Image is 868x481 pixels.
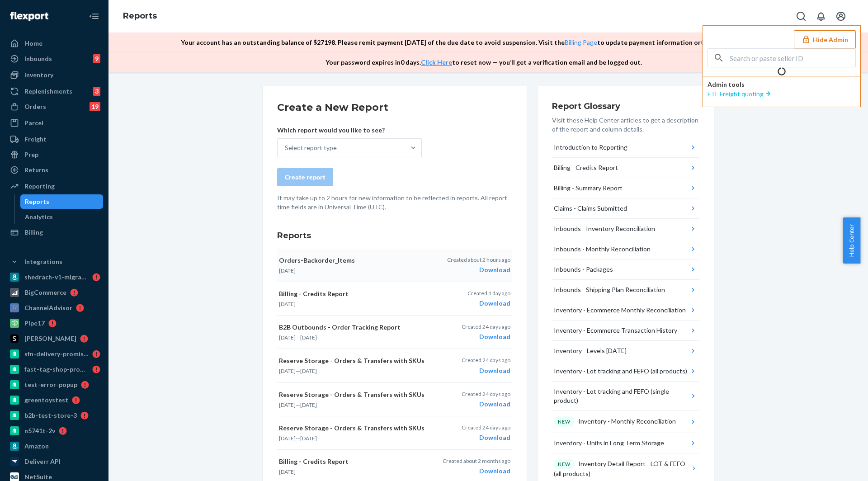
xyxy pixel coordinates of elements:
[558,461,571,468] p: NEW
[279,256,432,265] p: Orders-Backorder_Items
[279,401,432,409] p: —
[5,225,103,240] a: Billing
[701,38,749,46] a: Contact Support
[554,367,687,376] div: Inventory - Lot tracking and FEFO (all products)
[462,390,510,398] p: Created 24 days ago
[552,198,699,219] button: Claims - Claims Submitted
[24,411,77,420] div: b2b-test-store-3
[565,38,597,46] a: Billing Page
[277,383,512,416] button: Reserve Storage - Orders & Transfers with SKUs[DATE]—[DATE]Created 24 days agoDownload
[24,87,72,96] div: Replenishments
[279,468,296,475] time: [DATE]
[24,71,53,80] div: Inventory
[443,467,510,476] div: Download
[5,301,103,315] a: ChannelAdvisor
[462,433,510,442] div: Download
[812,7,830,25] button: Open notifications
[552,100,699,112] h3: Report Glossary
[467,299,510,308] div: Download
[300,334,317,341] time: [DATE]
[554,326,677,335] div: Inventory - Ecommerce Transaction History
[279,267,296,274] time: [DATE]
[24,303,72,312] div: ChannelAdvisor
[277,230,512,241] h3: Reports
[552,280,699,300] button: Inbounds - Shipping Plan Reconciliation
[5,36,103,51] a: Home
[24,150,38,159] div: Prep
[421,58,452,66] a: Click Here
[20,194,104,209] a: Reports
[5,424,103,438] a: n5741t-2v
[5,331,103,346] a: [PERSON_NAME]
[5,285,103,300] a: BigCommerce
[24,39,42,48] div: Home
[5,362,103,377] a: fast-tag-shop-promise-1
[25,212,53,222] div: Analytics
[277,168,333,186] button: Create report
[277,193,512,212] p: It may take up to 2 hours for new information to be reflected in reports. All report time fields ...
[554,459,690,479] div: Inventory Detail Report - LOT & FEFO (all products)
[552,300,699,321] button: Inventory - Ecommerce Monthly Reconciliation
[285,173,325,182] div: Create report
[325,58,642,67] p: Your password expires in 0 days . to reset now — you’ll get a verification email and be logged out.
[300,401,317,408] time: [DATE]
[5,52,103,66] a: Inbounds9
[554,306,686,315] div: Inventory - Ecommerce Monthly Reconciliation
[279,323,432,332] p: B2B Outbounds - Order Tracking Report
[24,334,76,343] div: [PERSON_NAME]
[25,197,49,206] div: Reports
[24,228,43,237] div: Billing
[24,257,62,266] div: Integrations
[24,319,45,328] div: Pipe17
[279,390,432,399] p: Reserve Storage - Orders & Transfers with SKUs
[24,273,89,282] div: shedrach-v1-migration-test
[552,178,699,198] button: Billing - Summary Report
[554,285,665,294] div: Inbounds - Shipping Plan Reconciliation
[24,365,89,374] div: fast-tag-shop-promise-1
[24,396,68,405] div: greentoystest
[90,102,100,111] div: 19
[279,424,432,433] p: Reserve Storage - Orders & Transfers with SKUs
[5,132,103,146] a: Freight
[24,442,49,451] div: Amazon
[443,457,510,465] p: Created about 2 months ago
[279,367,432,375] p: —
[447,256,510,264] p: Created about 2 hours ago
[552,116,699,134] p: Visit these Help Center articles to get a description of the report and column details.
[462,424,510,431] p: Created 24 days ago
[279,301,296,307] time: [DATE]
[554,387,689,405] div: Inventory - Lot tracking and FEFO (single product)
[24,288,66,297] div: BigCommerce
[5,99,103,114] a: Orders19
[5,255,103,269] button: Integrations
[552,239,699,259] button: Inbounds - Monthly Reconciliation
[554,346,627,355] div: Inventory - Levels [DATE]
[462,400,510,409] div: Download
[462,366,510,375] div: Download
[554,204,627,213] div: Claims - Claims Submitted
[554,184,623,193] div: Billing - Summary Report
[552,158,699,178] button: Billing - Credits Report
[554,416,676,427] div: Inventory - Monthly Reconciliation
[467,289,510,297] p: Created 1 day ago
[5,408,103,423] a: b2b-test-store-3
[558,418,571,425] p: NEW
[24,118,43,127] div: Parcel
[552,411,699,433] button: NEWInventory - Monthly Reconciliation
[24,54,52,63] div: Inbounds
[552,137,699,158] button: Introduction to Reporting
[843,217,860,264] button: Help Center
[552,219,699,239] button: Inbounds - Inventory Reconciliation
[277,100,512,115] h2: Create a New Report
[552,321,699,341] button: Inventory - Ecommerce Transaction History
[730,49,855,67] input: Search or paste seller ID
[24,380,77,389] div: test-error-popup
[5,116,103,130] a: Parcel
[5,147,103,162] a: Prep
[277,249,512,282] button: Orders-Backorder_Items[DATE]Created about 2 hours agoDownload
[93,54,100,63] div: 9
[24,182,55,191] div: Reporting
[462,356,510,364] p: Created 24 days ago
[5,163,103,177] a: Returns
